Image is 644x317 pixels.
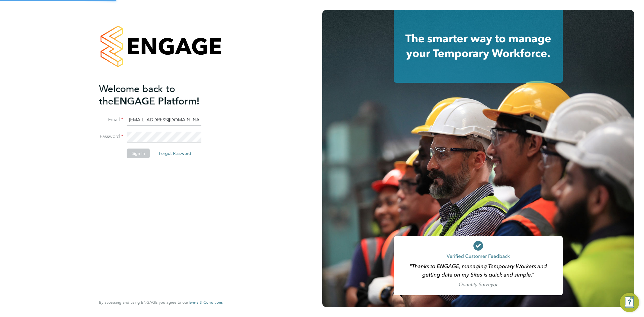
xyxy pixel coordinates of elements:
[154,149,196,158] button: Forgot Password
[99,133,123,140] label: Password
[99,300,223,305] span: By accessing and using ENGAGE you agree to our
[188,300,223,305] span: Terms & Conditions
[188,300,223,305] a: Terms & Conditions
[127,115,201,126] input: Enter your work email...
[99,83,217,107] h2: ENGAGE Platform!
[99,83,175,107] span: Welcome back to the
[127,149,150,158] button: Sign In
[620,293,639,312] button: Engage Resource Center
[99,117,123,123] label: Email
